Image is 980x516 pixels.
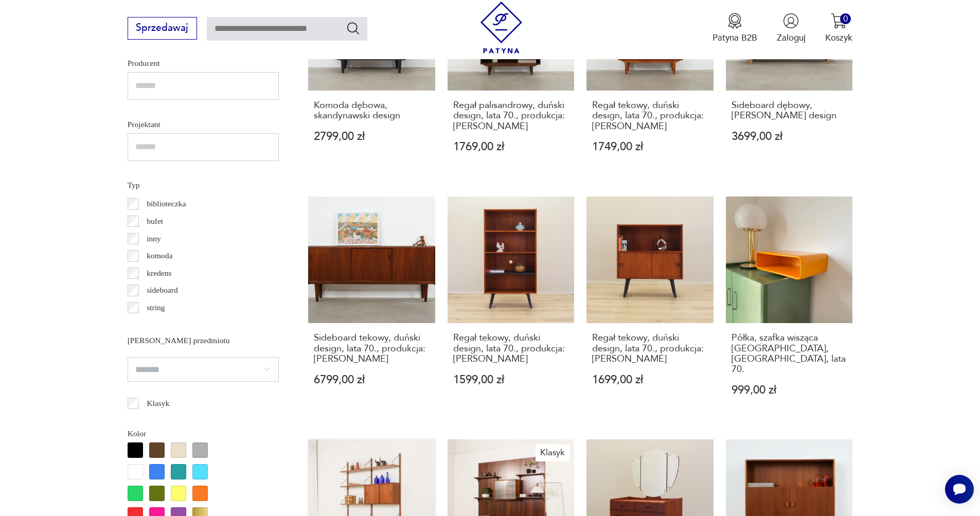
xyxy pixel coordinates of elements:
p: inny [147,232,161,245]
img: Ikonka użytkownika [783,13,799,29]
button: Szukaj [346,21,361,35]
iframe: Smartsupp widget button [945,475,974,504]
p: 2799,00 zł [314,131,430,142]
p: Koszyk [825,32,852,44]
h3: Komoda dębowa, skandynawski design [314,100,430,121]
div: 0 [840,13,851,24]
p: string [147,301,165,314]
h3: Sideboard tekowy, duński design, lata 70., produkcja: [PERSON_NAME] [314,333,430,364]
p: Producent [128,57,279,70]
h3: Regał palisandrowy, duński design, lata 70., produkcja: [PERSON_NAME] [453,100,569,132]
a: Sprzedawaj [128,25,197,33]
p: Klasyk [147,397,169,410]
img: Ikona medalu [727,13,743,29]
h3: Sideboard dębowy, [PERSON_NAME] design [732,100,847,121]
button: Patyna B2B [712,13,757,44]
p: kredens [147,266,172,280]
p: witryna [147,318,171,332]
p: Patyna B2B [712,32,757,44]
p: Projektant [128,118,279,131]
p: Zaloguj [777,32,806,44]
h3: Regał tekowy, duński design, lata 70., produkcja: [PERSON_NAME] [592,100,708,132]
p: 6799,00 zł [314,375,430,385]
p: Kolor [128,427,279,440]
a: Sideboard tekowy, duński design, lata 70., produkcja: DaniaSideboard tekowy, duński design, lata ... [308,197,435,420]
p: 1749,00 zł [592,141,708,152]
p: 1769,00 zł [453,141,569,152]
h3: Regał tekowy, duński design, lata 70., produkcja: [PERSON_NAME] [592,333,708,364]
p: 1699,00 zł [592,375,708,385]
p: [PERSON_NAME] przedmiotu [128,334,279,347]
p: sideboard [147,283,178,297]
p: 3699,00 zł [732,131,847,142]
p: Typ [128,179,279,192]
button: 0Koszyk [825,13,852,44]
p: 1599,00 zł [453,375,569,385]
a: Ikona medaluPatyna B2B [712,13,757,44]
p: 999,00 zł [732,385,847,396]
p: komoda [147,249,172,262]
a: Regał tekowy, duński design, lata 70., produkcja: DaniaRegał tekowy, duński design, lata 70., pro... [586,197,714,420]
h3: Regał tekowy, duński design, lata 70., produkcja: [PERSON_NAME] [453,333,569,364]
a: Półka, szafka wisząca Schöninger, Niemcy, lata 70.Półka, szafka wisząca [GEOGRAPHIC_DATA], [GEOGR... [726,197,853,420]
a: Regał tekowy, duński design, lata 70., produkcja: DaniaRegał tekowy, duński design, lata 70., pro... [448,197,575,420]
h3: Półka, szafka wisząca [GEOGRAPHIC_DATA], [GEOGRAPHIC_DATA], lata 70. [732,333,847,375]
img: Ikona koszyka [831,13,847,29]
p: bufet [147,215,163,228]
button: Sprzedawaj [128,17,197,40]
img: Patyna - sklep z meblami i dekoracjami vintage [475,2,527,54]
p: biblioteczka [147,197,186,210]
button: Zaloguj [777,13,806,44]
